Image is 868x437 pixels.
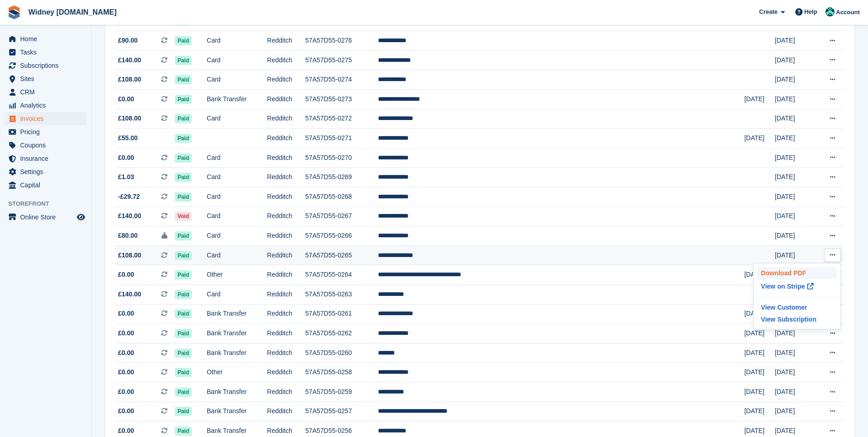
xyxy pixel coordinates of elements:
td: 57A57D55-0274 [305,70,378,90]
td: [DATE] [775,109,814,129]
span: £108.00 [118,114,141,123]
span: Paid [175,388,192,397]
span: £0.00 [118,426,134,436]
td: 57A57D55-0260 [305,343,378,363]
td: 57A57D55-0257 [305,402,378,421]
td: Bank Transfer [207,382,267,402]
td: Card [207,109,267,129]
span: £0.00 [118,153,134,163]
td: [DATE] [775,50,814,70]
td: Redditch [267,129,306,148]
td: Card [207,246,267,265]
span: Sites [20,72,75,85]
td: Card [207,148,267,168]
span: Paid [175,349,192,358]
a: menu [5,99,86,112]
td: Redditch [267,148,306,168]
span: Paid [175,309,192,318]
td: [DATE] [775,148,814,168]
span: Create [759,7,777,16]
td: 57A57D55-0268 [305,187,378,207]
span: Storefront [8,199,91,208]
td: 57A57D55-0261 [305,304,378,324]
p: View Subscription [757,313,837,325]
td: [DATE] [775,70,814,90]
span: £55.00 [118,133,138,143]
span: £0.00 [118,328,134,338]
a: View Customer [757,301,837,313]
td: 57A57D55-0267 [305,207,378,226]
td: [DATE] [775,90,814,109]
a: Widney [DOMAIN_NAME] [25,5,120,20]
td: [DATE] [775,226,814,246]
span: £0.00 [118,348,134,358]
td: Redditch [267,246,306,265]
a: menu [5,72,86,85]
span: Help [804,7,817,16]
td: Redditch [267,90,306,109]
span: Capital [20,179,75,191]
td: [DATE] [744,129,775,148]
td: 57A57D55-0263 [305,285,378,305]
a: menu [5,126,86,138]
span: Paid [175,231,192,240]
a: menu [5,86,86,98]
td: Bank Transfer [207,304,267,324]
span: £90.00 [118,36,138,45]
td: 57A57D55-0259 [305,382,378,402]
span: £0.00 [118,270,134,279]
td: Redditch [267,226,306,246]
td: [DATE] [775,324,814,344]
td: Redditch [267,402,306,421]
span: Account [836,8,860,17]
td: Redditch [267,207,306,226]
span: £0.00 [118,309,134,318]
td: Redditch [267,343,306,363]
span: Paid [175,36,192,45]
td: [DATE] [775,207,814,226]
span: £108.00 [118,251,141,260]
span: CRM [20,86,75,98]
a: menu [5,211,86,224]
span: Paid [175,134,192,143]
td: Card [207,168,267,187]
a: Download PDF [757,267,837,279]
td: Redditch [267,363,306,382]
a: menu [5,46,86,59]
td: Redditch [267,382,306,402]
td: [DATE] [744,304,775,324]
td: [DATE] [744,343,775,363]
span: Paid [175,270,192,279]
td: Card [207,226,267,246]
span: -£29.72 [118,192,140,202]
td: Redditch [267,70,306,90]
td: Other [207,265,267,285]
td: Redditch [267,285,306,305]
td: [DATE] [744,265,775,285]
a: menu [5,33,86,45]
td: [DATE] [744,363,775,382]
a: Preview store [75,212,86,223]
td: [DATE] [744,402,775,421]
a: menu [5,179,86,191]
td: 57A57D55-0266 [305,226,378,246]
a: menu [5,59,86,72]
td: 57A57D55-0275 [305,50,378,70]
span: Subscriptions [20,59,75,72]
td: [DATE] [775,129,814,148]
span: Void [175,212,192,221]
span: Insurance [20,152,75,165]
td: [DATE] [775,246,814,265]
span: £140.00 [118,290,141,299]
td: [DATE] [744,90,775,109]
a: menu [5,139,86,152]
td: 57A57D55-0269 [305,168,378,187]
span: Paid [175,329,192,338]
span: Pricing [20,126,75,138]
td: [DATE] [775,382,814,402]
td: Card [207,285,267,305]
td: Redditch [267,265,306,285]
td: Redditch [267,50,306,70]
span: £0.00 [118,387,134,397]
